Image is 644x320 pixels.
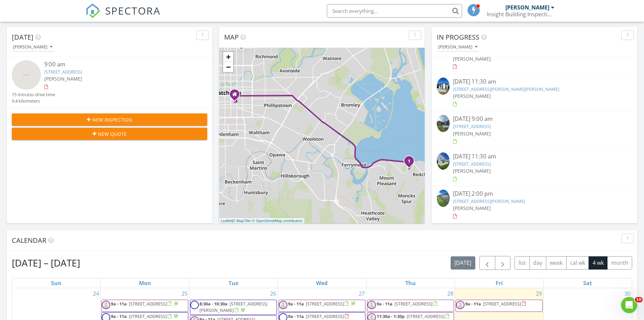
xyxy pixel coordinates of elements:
img: 9370756%2Fcover_photos%2FrNLGehGoSR4UYplibF0U%2Fsmall.9370756-1756331196875 [437,115,450,132]
button: Previous [479,256,495,270]
a: [STREET_ADDRESS][PERSON_NAME][PERSON_NAME] [453,86,559,92]
a: [STREET_ADDRESS][PERSON_NAME] [453,198,525,204]
a: Leaflet [221,219,232,223]
a: 9a - 11a [STREET_ADDRESS] [101,300,188,312]
a: Friday [494,278,504,288]
a: Thursday [404,278,417,288]
span: [PERSON_NAME] [44,76,82,82]
button: month [607,256,632,270]
div: 23 Balmoral Ln, Christchurch, Canterbury Region 8081 [409,161,413,165]
a: 11:30a - 1:30p [STREET_ADDRESS] [377,313,451,319]
span: In Progress [437,33,479,42]
span: 9a - 11a [111,313,127,319]
img: 9370765%2Fcover_photos%2Fk5NrMXmYdlzmqfBK5GFw%2Fsmall.9370765-1756334413765 [437,152,450,170]
a: 9a - 11a [STREET_ADDRESS] [288,301,357,307]
button: [PERSON_NAME] [437,43,479,52]
a: [DATE] 11:30 am [STREET_ADDRESS] [PERSON_NAME] [437,152,632,183]
span: 11:30a - 1:30p [377,313,405,319]
span: [DATE] [12,33,33,42]
a: [STREET_ADDRESS] [44,69,82,75]
button: [PERSON_NAME] [12,43,54,52]
div: 9:00 am [44,60,191,69]
a: 9a - 11a [STREET_ADDRESS] [288,313,350,319]
div: 9.4 kilometers [12,98,55,104]
div: [DATE] 11:30 am [453,152,616,161]
a: © MapTiler [233,219,251,223]
a: 9a - 11a [STREET_ADDRESS] [367,300,454,312]
span: [PERSON_NAME] [453,56,491,62]
a: Go to August 26, 2025 [269,288,278,299]
span: [STREET_ADDRESS] [407,313,445,319]
span: [PERSON_NAME] [453,93,491,99]
a: [DATE] 9:00 am [STREET_ADDRESS] [PERSON_NAME] [437,115,632,145]
span: [PERSON_NAME] [453,205,491,211]
button: Next [495,256,511,270]
a: [DATE] 11:30 am [STREET_ADDRESS][PERSON_NAME][PERSON_NAME] [PERSON_NAME] [437,78,632,108]
span: 9a - 11a [465,301,481,307]
span: [STREET_ADDRESS] [306,313,344,319]
a: Wednesday [315,278,329,288]
a: Go to August 28, 2025 [446,288,455,299]
span: [PERSON_NAME] [453,168,491,174]
div: [DATE] 11:30 am [453,78,616,86]
img: 9363916%2Fcover_photos%2Fku7DHFGLKHAVOsXFyggq%2Fsmall.9363916-1756249411339 [437,78,450,95]
span: [PERSON_NAME] [453,130,491,137]
a: 9a - 11a [STREET_ADDRESS] [465,301,527,307]
img: default-user-f0147aede5fd5fa78ca7ade42f37bd4542148d508eef1c3d3ea960f66861d68b.jpg [367,301,376,309]
div: 15 minutes drive time [12,91,55,98]
i: 1 [408,159,410,164]
img: empty_for_report.png [190,301,199,309]
img: The Best Home Inspection Software - Spectora [86,3,100,18]
button: New Quote [12,128,207,140]
span: [STREET_ADDRESS] [483,301,521,307]
a: Go to August 24, 2025 [92,288,100,299]
a: Zoom in [223,52,233,62]
div: [PERSON_NAME] [438,45,477,49]
div: [PERSON_NAME] [13,45,52,49]
div: [DATE] 9:00 am [453,115,616,123]
span: Map [224,33,239,42]
span: [STREET_ADDRESS] [129,301,167,307]
input: Search everything... [327,4,462,18]
div: [PERSON_NAME] [505,4,549,11]
img: default-user-f0147aede5fd5fa78ca7ade42f37bd4542148d508eef1c3d3ea960f66861d68b.jpg [102,301,110,309]
a: [STREET_ADDRESS] [453,161,491,167]
img: default-user-f0147aede5fd5fa78ca7ade42f37bd4542148d508eef1c3d3ea960f66861d68b.jpg [279,301,287,309]
a: Go to August 27, 2025 [357,288,366,299]
a: © OpenStreetMap contributors [252,219,303,223]
span: [STREET_ADDRESS] [129,313,167,319]
a: 9a - 11a [STREET_ADDRESS] [111,301,180,307]
a: 9a - 11a [STREET_ADDRESS] [279,300,365,312]
span: New Inspection [92,116,132,123]
span: 9a - 11a [377,301,392,307]
a: SPECTORA [86,9,161,23]
span: [STREET_ADDRESS] [395,301,432,307]
a: Zoom out [223,62,233,72]
a: 8:30a - 10:30a [STREET_ADDRESS][PERSON_NAME] [190,300,277,315]
a: 8:30a - 10:30a [STREET_ADDRESS][PERSON_NAME] [199,301,267,313]
button: [DATE] [451,256,475,270]
span: SPECTORA [105,3,161,18]
span: [STREET_ADDRESS][PERSON_NAME] [199,301,267,313]
img: streetview [12,60,41,89]
iframe: Intercom live chat [621,297,637,313]
a: 9a - 11a [STREET_ADDRESS] [456,300,543,312]
span: New Quote [98,130,126,137]
a: Go to August 25, 2025 [180,288,189,299]
a: [STREET_ADDRESS] [453,123,491,129]
div: | [219,218,304,224]
span: 9a - 11a [288,301,304,307]
img: 9370795%2Fcover_photos%2Fhs1xfIDG2uxaQvvq1Jlg%2Fsmall.9370795-1756342008310 [437,190,450,207]
span: Calendar [12,236,46,245]
a: Monday [138,278,152,288]
button: day [529,256,546,270]
div: Insight Building Inspections [487,11,554,18]
a: 9a - 11a [STREET_ADDRESS] [111,313,180,319]
a: Go to August 29, 2025 [534,288,543,299]
a: Sunday [50,278,63,288]
a: Go to August 30, 2025 [623,288,632,299]
button: New Inspection [12,113,207,126]
a: Tuesday [227,278,240,288]
h2: [DATE] – [DATE] [12,256,80,270]
span: 10 [635,297,643,302]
